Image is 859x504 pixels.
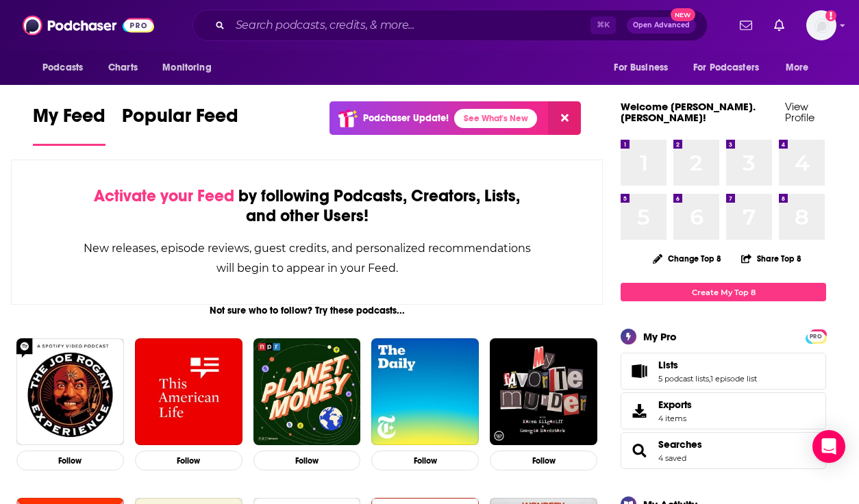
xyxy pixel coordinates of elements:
[253,451,361,470] button: Follow
[658,453,686,463] a: 4 saved
[108,58,138,77] span: Charts
[633,22,690,29] span: Open Advanced
[806,10,836,40] span: Logged in as heidi.egloff
[625,441,653,460] a: Searches
[621,392,826,429] a: Exports
[785,100,814,124] a: View Profile
[658,374,709,383] a: 5 podcast lists
[80,238,534,278] div: New releases, episode reviews, guest credits, and personalized recommendations will begin to appe...
[709,374,710,383] span: ,
[643,330,677,343] div: My Pro
[371,338,479,446] img: The Daily
[740,245,802,272] button: Share Top 8
[604,55,685,81] button: open menu
[769,14,790,37] a: Show notifications dropdown
[122,104,238,146] a: Popular Feed
[122,104,238,136] span: Popular Feed
[658,399,692,411] span: Exports
[684,55,779,81] button: open menu
[11,305,603,316] div: Not sure who to follow? Try these podcasts...
[671,8,695,21] span: New
[23,12,154,38] img: Podchaser - Follow, Share and Rate Podcasts
[658,359,678,371] span: Lists
[94,186,234,206] span: Activate your Feed
[230,14,590,36] input: Search podcasts, credits, & more...
[710,374,757,383] a: 1 episode list
[33,55,101,81] button: open menu
[80,186,534,226] div: by following Podcasts, Creators, Lists, and other Users!
[135,338,242,446] img: This American Life
[776,55,826,81] button: open menu
[16,338,124,446] img: The Joe Rogan Experience
[621,353,826,390] span: Lists
[627,17,696,34] button: Open AdvancedNew
[33,104,105,136] span: My Feed
[490,451,597,470] button: Follow
[806,10,836,40] button: Show profile menu
[363,112,449,124] p: Podchaser Update!
[812,430,845,463] div: Open Intercom Messenger
[734,14,758,37] a: Show notifications dropdown
[658,438,702,451] a: Searches
[693,58,759,77] span: For Podcasters
[645,250,730,267] button: Change Top 8
[99,55,146,81] a: Charts
[135,451,242,470] button: Follow
[625,362,653,381] a: Lists
[590,16,616,34] span: ⌘ K
[42,58,83,77] span: Podcasts
[614,58,668,77] span: For Business
[192,10,708,41] div: Search podcasts, credits, & more...
[808,331,824,341] a: PRO
[162,58,211,77] span: Monitoring
[371,451,479,470] button: Follow
[454,109,537,128] a: See What's New
[658,359,757,371] a: Lists
[621,100,756,124] a: Welcome [PERSON_NAME].[PERSON_NAME]!
[621,283,826,301] a: Create My Top 8
[806,10,836,40] img: User Profile
[658,414,692,423] span: 4 items
[625,401,653,420] span: Exports
[621,432,826,469] span: Searches
[786,58,809,77] span: More
[16,451,124,470] button: Follow
[825,10,836,21] svg: Add a profile image
[808,331,824,342] span: PRO
[33,104,105,146] a: My Feed
[490,338,597,446] img: My Favorite Murder with Karen Kilgariff and Georgia Hardstark
[253,338,361,446] img: Planet Money
[153,55,229,81] button: open menu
